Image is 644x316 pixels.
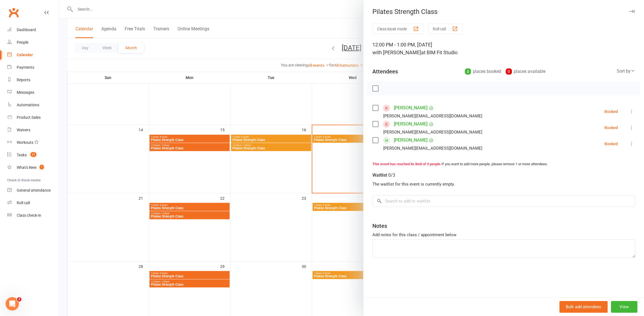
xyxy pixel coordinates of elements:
[6,297,19,310] iframe: Intercom live chat
[604,142,618,146] div: Booked
[7,61,59,74] a: Payments
[465,68,471,75] div: 3
[383,129,482,136] div: [PERSON_NAME][EMAIL_ADDRESS][DOMAIN_NAME]
[17,103,39,107] div: Automations
[372,50,421,55] span: with [PERSON_NAME]
[17,90,34,95] div: Messages
[7,149,59,161] a: Tasks 27
[7,184,59,197] a: General attendance kiosk mode
[394,103,427,112] a: [PERSON_NAME]
[372,24,424,34] button: Class kiosk mode
[421,50,458,55] span: at BIM Fit Studio
[40,165,44,169] span: 1
[7,111,59,124] a: Product Sales
[372,195,635,207] input: Search to add to waitlist
[17,28,36,32] div: Dashboard
[394,136,427,145] a: [PERSON_NAME]
[17,78,30,82] div: Reports
[7,6,21,19] a: Clubworx
[7,136,59,149] a: Workouts
[7,99,59,111] a: Automations
[428,24,463,34] button: Roll call
[372,41,635,56] div: 12:00 PM - 1:00 PM, [DATE]
[383,112,482,120] div: [PERSON_NAME][EMAIL_ADDRESS][DOMAIN_NAME]
[604,110,618,113] div: Booked
[388,171,395,179] div: 0/3
[7,36,59,49] a: People
[17,128,30,132] div: Waivers
[465,68,501,75] div: places booked
[611,301,637,313] button: View
[17,115,41,120] div: Product Sales
[7,197,59,209] a: Roll call
[7,49,59,61] a: Calendar
[17,153,27,157] div: Tasks
[617,68,635,75] div: Sort by
[17,213,41,218] div: Class check-in
[17,188,51,192] div: General attendance
[372,162,441,166] strong: This event has reached its limit of 3 people.
[372,68,398,75] div: Attendees
[17,65,34,70] div: Payments
[17,53,33,57] div: Calendar
[7,74,59,86] a: Reports
[604,126,618,130] div: Booked
[559,301,608,313] button: Bulk add attendees
[7,161,59,174] a: What's New1
[506,68,545,75] div: places available
[363,8,644,16] div: Pilates Strength Class
[372,231,635,238] div: Add notes for this class / appointment below
[372,181,635,187] div: The waitlist for this event is currently empty.
[17,297,21,302] span: 2
[7,124,59,136] a: Waivers
[30,152,36,157] span: 27
[372,222,387,230] div: Notes
[372,161,635,167] div: If you want to add more people, please remove 1 or more attendees.
[17,165,37,170] div: What's New
[17,140,33,145] div: Workouts
[7,24,59,36] a: Dashboard
[17,40,28,45] div: People
[7,209,59,222] a: Class kiosk mode
[17,201,30,205] div: Roll call
[7,86,59,99] a: Messages
[372,171,395,179] div: Waitlist
[506,68,512,75] div: 0
[383,145,482,152] div: [PERSON_NAME][EMAIL_ADDRESS][DOMAIN_NAME]
[394,120,427,129] a: [PERSON_NAME]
